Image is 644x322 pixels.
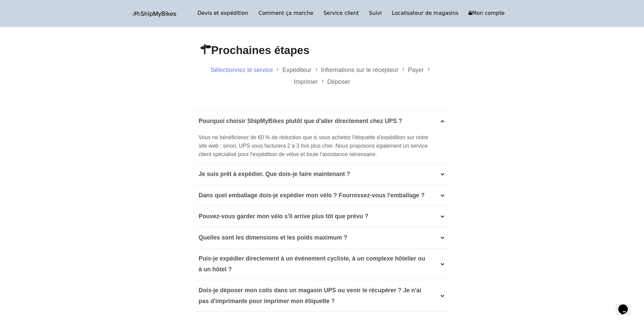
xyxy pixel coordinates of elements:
[199,192,425,199] font: Dans quel emballage dois-je expédier mon vélo ? Fournissez-vous l'emballage ?
[364,9,387,18] a: Suivi
[327,78,350,85] font: Déposer
[294,78,318,85] font: Imprimer
[199,118,402,124] font: Pourquoi choisir ShipMyBikes plutôt que d'aller directement chez UPS ?
[211,44,310,56] font: Prochaines étapes
[199,213,368,220] font: Pouvez-vous garder mon vélo s'il arrive plus tôt que prévu ?
[387,9,463,18] a: Localisateur de magasins
[199,171,350,177] font: Je suis prêt à expédier. Que dois-je faire maintenant ?
[133,11,177,17] img: Let's Box
[258,10,313,16] font: Comment ça marche
[199,255,425,273] font: Puis-je expédier directement à un événement cycliste, à un complexe hôtelier ou à un hôtel ?
[197,10,248,16] font: Devis et expédition
[392,10,458,16] font: Localisateur de magasins
[192,9,253,18] a: Devis et expédition
[324,10,359,16] font: Service client
[472,10,504,16] font: Mon compte
[463,9,509,18] a: Mon compte
[616,295,637,315] iframe: chat widget
[199,287,422,304] font: Dois-je déposer mon colis dans un magasin UPS ou venir le récupérer ? Je n'ai pas d'imprimante po...
[199,134,428,157] font: Vous ne bénéficierez de 60 % de réduction que si vous achetez l'étiquette d'expédition sur notre ...
[199,234,348,241] font: Quelles sont les dimensions et les poids maximum ?
[408,67,424,73] font: Payer
[211,67,273,73] font: Sélectionnez le service
[253,9,318,18] a: Comment ça marche
[282,67,311,73] font: Expéditeur
[369,10,382,16] font: Suivi
[321,67,399,73] font: Informations sur le récepteur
